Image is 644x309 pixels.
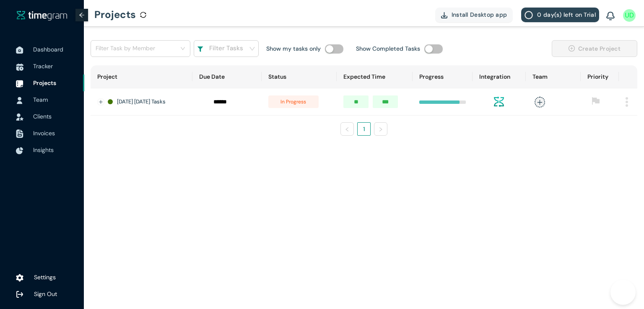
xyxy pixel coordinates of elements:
th: Progress [413,65,473,88]
img: DownloadApp [441,12,447,18]
a: timegram [17,10,67,21]
img: ProjectIcon [16,80,23,88]
li: Next Page [374,122,387,136]
a: 1 [358,123,370,135]
h1: Show my tasks only [266,44,321,53]
span: sync [140,12,146,18]
span: arrow-left [79,12,85,18]
img: MenuIcon.83052f96084528689178504445afa2f4.svg [626,97,628,107]
h1: Projects [94,2,136,27]
iframe: Toggle Customer Support [610,280,636,305]
button: plus-circleCreate Project [552,40,637,57]
span: down [249,46,255,52]
span: in progress [268,95,319,108]
img: InvoiceIcon [16,113,23,121]
th: Team [526,65,581,88]
img: logOut.ca60ddd252d7bab9102ea2608abe0238.svg [16,291,23,298]
div: [DATE] [DATE] Tasks [108,98,186,106]
span: Tracker [33,62,53,70]
span: flag [592,97,600,105]
span: Invoices [33,129,55,137]
span: right [378,127,383,132]
th: Project [91,65,192,88]
span: Settings [34,273,56,281]
li: Previous Page [340,122,354,136]
img: UserIcon [623,9,636,22]
h1: Show Completed Tasks [356,44,420,53]
span: Clients [33,113,52,120]
span: 0 day(s) left on Trial [537,10,596,19]
button: Install Desktop app [435,8,513,22]
h1: Filter Tasks [209,44,243,54]
img: BellIcon [606,12,615,21]
span: plus [535,97,545,107]
img: DashboardIcon [16,46,23,54]
span: Dashboard [33,46,63,53]
span: Install Desktop app [452,10,507,19]
span: Team [33,96,48,103]
span: Projects [33,79,56,87]
th: Status [262,65,337,88]
img: InvoiceIcon [16,129,23,138]
img: InsightsIcon [16,147,23,154]
li: 1 [357,122,371,136]
img: TimeTrackerIcon [16,63,23,71]
button: 0 day(s) left on Trial [521,8,599,22]
img: UserIcon [16,97,23,104]
button: right [374,122,387,136]
th: Due Date [192,65,262,88]
img: timegram [17,10,67,21]
span: Insights [33,146,54,154]
th: Expected Time [337,65,412,88]
img: settings.78e04af822cf15d41b38c81147b09f22.svg [16,274,23,282]
img: filterIcon [197,46,203,52]
th: Priority [581,65,619,88]
span: Sign Out [34,290,57,298]
span: left [345,127,350,132]
img: integration [494,97,504,107]
th: Integration [473,65,526,88]
button: left [340,122,354,136]
h1: [DATE] [DATE] Tasks [117,98,166,106]
button: Expand row [98,99,104,106]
